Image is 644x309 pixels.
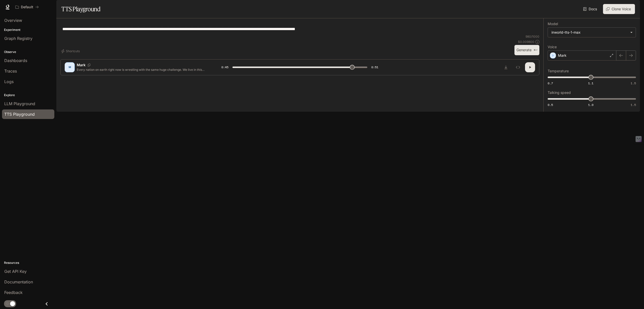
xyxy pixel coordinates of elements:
[513,62,523,72] button: Inspect
[77,63,86,68] p: Mark
[603,4,635,14] button: Clone Voice
[548,22,558,26] p: Model
[66,63,74,71] div: M
[548,45,557,49] p: Voice
[60,47,82,55] button: Shortcuts
[548,81,553,85] span: 0.7
[221,65,228,70] span: 0:45
[548,69,569,73] p: Temperature
[588,103,593,107] span: 1.0
[21,5,33,9] p: Default
[501,62,511,72] button: Download audio
[526,34,539,39] p: 980 / 1000
[548,28,636,37] div: inworld-tts-1-max
[631,103,636,107] span: 1.5
[548,91,571,94] p: Talking speed
[518,40,534,44] p: $ 0.009800
[514,45,539,55] button: Generate⌘⏎
[548,103,553,107] span: 0.5
[77,68,209,72] p: Every nation on earth right now is wrestling with the same huge challenge. We live in this incred...
[86,64,93,67] button: Copy Voice ID
[534,49,537,52] p: ⌘⏎
[13,2,41,12] button: All workspaces
[582,4,599,14] a: Docs
[631,81,636,85] span: 1.5
[371,65,378,70] span: 0:51
[61,4,100,14] h1: TTS Playground
[558,53,567,58] p: Mark
[551,30,628,35] div: inworld-tts-1-max
[588,81,593,85] span: 1.1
